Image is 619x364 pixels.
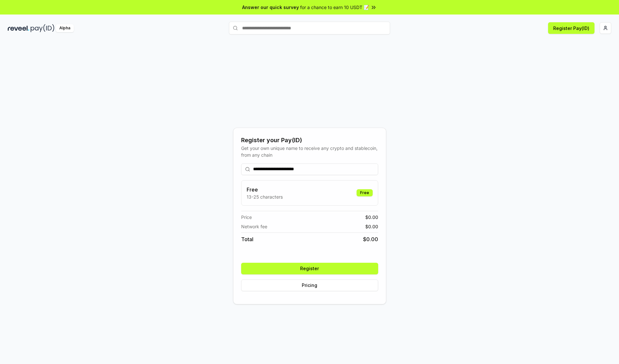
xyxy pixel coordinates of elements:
[365,214,378,221] span: $ 0.00
[242,4,299,11] span: Answer our quick survey
[241,280,378,291] button: Pricing
[300,4,369,11] span: for a chance to earn 10 USDT 📝
[8,24,29,32] img: reveel_dark
[241,214,252,221] span: Price
[241,223,267,230] span: Network fee
[31,24,54,32] img: pay_id
[247,186,283,193] h3: Free
[247,193,283,200] p: 13-25 characters
[365,223,378,230] span: $ 0.00
[241,136,378,145] div: Register your Pay(ID)
[241,263,378,274] button: Register
[241,145,378,158] div: Get your own unique name to receive any crypto and stablecoin, from any chain
[357,189,373,196] div: Free
[363,235,378,243] span: $ 0.00
[548,22,594,34] button: Register Pay(ID)
[56,24,74,32] div: Alpha
[241,235,253,243] span: Total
